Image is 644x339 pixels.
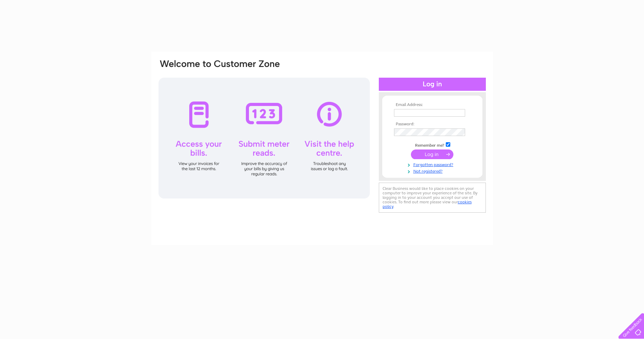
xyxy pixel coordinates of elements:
a: Not registered? [394,167,472,174]
a: Forgotten password? [394,161,472,167]
th: Password: [392,122,472,127]
div: Clear Business would like to place cookies on your computer to improve your experience of the sit... [379,183,486,213]
th: Email Address: [392,103,472,107]
input: Submit [411,149,453,159]
a: cookies policy [383,200,472,209]
td: Remember me? [392,141,472,148]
